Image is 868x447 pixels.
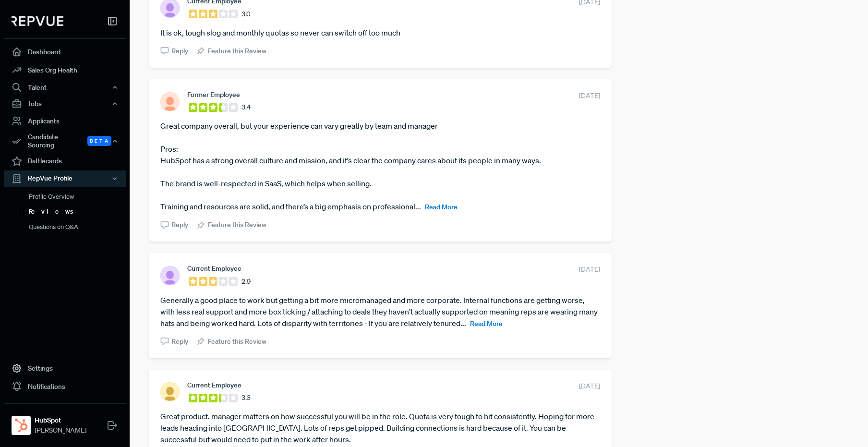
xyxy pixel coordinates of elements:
[187,91,240,98] span: Former Employee
[4,152,126,170] a: Battlecards
[208,220,266,230] span: Feature this Review
[87,136,111,146] span: Beta
[17,219,139,235] a: Questions on Q&A
[4,170,126,187] button: RepVue Profile
[171,46,188,56] span: Reply
[4,112,126,130] a: Applicants
[187,265,241,272] span: Current Employee
[4,43,126,61] a: Dashboard
[579,265,600,275] span: [DATE]
[160,294,600,329] article: Generally a good place to work but getting a bit more micromanaged and more corporate. Internal f...
[160,27,600,38] article: It is ok, tough slog and monthly quotas so never can switch off too much
[241,102,251,112] span: 3.4
[17,204,139,219] a: Reviews
[241,277,251,287] span: 2.9
[12,16,63,26] img: RepVue
[208,337,266,347] span: Feature this Review
[187,381,241,389] span: Current Employee
[13,418,29,433] img: HubSpot
[4,359,126,377] a: Settings
[17,189,139,205] a: Profile Overview
[470,319,503,328] span: Read More
[4,403,126,439] a: HubSpotHubSpot[PERSON_NAME]
[4,96,126,112] button: Jobs
[4,79,126,96] button: Talent
[160,120,600,212] article: Great company overall, but your experience can vary greatly by team and manager Pros: HubSpot has...
[4,130,126,152] div: Candidate Sourcing
[241,393,251,403] span: 3.3
[171,337,188,347] span: Reply
[160,411,600,445] article: Great product. manager matters on how successful you will be in the role. Quota is very tough to ...
[425,203,458,211] span: Read More
[4,61,126,79] a: Sales Org Health
[579,381,600,391] span: [DATE]
[579,91,600,101] span: [DATE]
[35,415,86,425] strong: HubSpot
[171,220,188,230] span: Reply
[35,425,86,435] span: [PERSON_NAME]
[208,46,266,56] span: Feature this Review
[4,130,126,152] button: Candidate Sourcing Beta
[4,377,126,396] a: Notifications
[241,9,251,19] span: 3.0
